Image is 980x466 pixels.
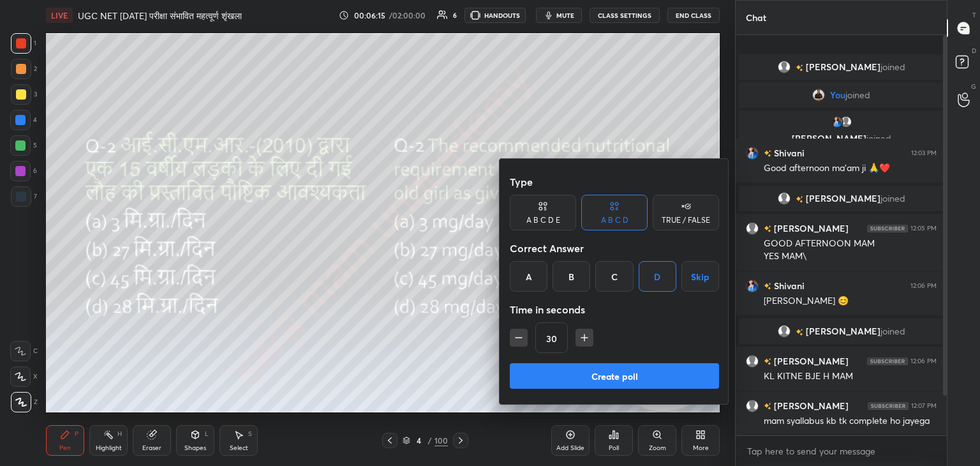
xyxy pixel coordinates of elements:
button: Create poll [510,363,719,389]
div: B [553,261,590,292]
div: C [595,261,633,292]
div: A B C D [601,216,628,224]
div: A [510,261,547,292]
div: Correct Answer [510,236,719,261]
button: Skip [681,261,719,292]
div: Time in seconds [510,297,719,322]
div: A B C D E [526,216,560,224]
div: Type [510,169,719,195]
div: D [639,261,676,292]
div: TRUE / FALSE [662,216,710,224]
